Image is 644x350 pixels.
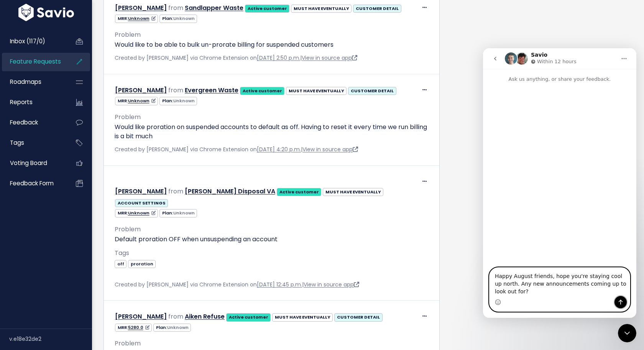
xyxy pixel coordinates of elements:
a: View in source app [304,281,359,288]
span: from [168,86,183,95]
a: [DATE] 4:20 p.m. [257,146,301,153]
span: Unknown [173,15,195,21]
span: from [168,312,183,321]
span: MRR: [115,324,152,332]
span: Reports [10,98,33,106]
p: Default proration OFF when unsuspending an account [115,235,429,244]
span: Created by [PERSON_NAME] via Chrome Extension on | [115,281,359,288]
span: Feature Requests [10,57,61,65]
span: Roadmaps [10,78,41,86]
a: View in source app [302,54,357,62]
a: Feedback form [2,175,64,192]
iframe: Intercom live chat [483,48,636,318]
strong: MUST HAVE EVENTUALLY [275,314,330,320]
span: off [115,260,127,268]
strong: Active customer [229,314,268,320]
span: Tags [115,249,129,257]
a: Reports [2,93,64,111]
a: [DATE] 2:50 p.m. [257,54,300,62]
a: Sandlapper Waste [185,3,243,12]
a: Roadmaps [2,73,64,91]
span: Voting Board [10,159,47,167]
span: Unknown [167,324,189,330]
a: Evergreen Waste [185,86,238,95]
strong: Active customer [248,5,287,11]
span: Unknown [173,98,195,104]
a: Unknown [128,15,156,21]
a: Unknown [128,210,156,216]
span: from [168,187,183,196]
strong: Active customer [243,88,282,94]
strong: CUSTOMER DETAIL [351,88,394,94]
a: Feedback [2,114,64,131]
span: Problem [115,339,141,348]
span: Feedback [10,118,38,126]
strong: Active customer [279,189,319,195]
a: Voting Board [2,154,64,172]
img: logo-white.9d6f32f41409.svg [16,4,76,21]
strong: CUSTOMER DETAIL [356,5,399,11]
a: off [115,260,127,267]
span: Problem [115,225,141,234]
a: [DATE] 12:45 p.m. [257,281,302,288]
a: [PERSON_NAME] [115,3,167,12]
strong: ACCOUNT SETTINGS [118,200,166,206]
a: [PERSON_NAME] [115,312,167,321]
strong: MUST HAVE EVENTUALLY [325,189,381,195]
span: Problem [115,30,141,39]
p: Would like to be able to bulk un-prorate billing for suspended customers [115,40,429,49]
div: v.e18e32de2 [9,329,92,349]
strong: CUSTOMER DETAIL [337,314,380,320]
span: Tags [10,139,24,147]
a: Tags [2,134,64,152]
span: Plan: [153,324,191,332]
span: Problem [115,113,141,121]
a: Unknown [128,98,156,104]
strong: MUST HAVE EVENTUALLY [289,88,344,94]
span: proration [128,260,156,268]
a: [PERSON_NAME] [115,86,167,95]
a: proration [128,260,156,267]
span: MRR: [115,209,158,217]
span: MRR: [115,15,158,23]
a: Feature Requests [2,53,64,70]
p: Would like proration on suspended accounts to default as off. Having to reset it every time we ru... [115,123,429,141]
span: Plan: [159,97,197,105]
span: Feedback form [10,179,54,187]
span: Created by [PERSON_NAME] via Chrome Extension on | [115,146,358,153]
a: [PERSON_NAME] [115,187,167,196]
a: [PERSON_NAME] Disposal VA [185,187,275,196]
a: Aiken Refuse [185,312,225,321]
span: MRR: [115,97,158,105]
span: Plan: [159,15,197,23]
a: View in source app [302,146,358,153]
strong: MUST HAVE EVENTUALLY [294,5,349,11]
span: Unknown [173,210,195,216]
iframe: Intercom live chat [618,324,636,342]
span: Plan: [159,209,197,217]
span: Inbox (117/0) [10,37,45,45]
a: Inbox (117/0) [2,33,64,50]
span: Created by [PERSON_NAME] via Chrome Extension on | [115,54,357,62]
a: 5280.0 [128,324,149,330]
span: from [168,3,183,12]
